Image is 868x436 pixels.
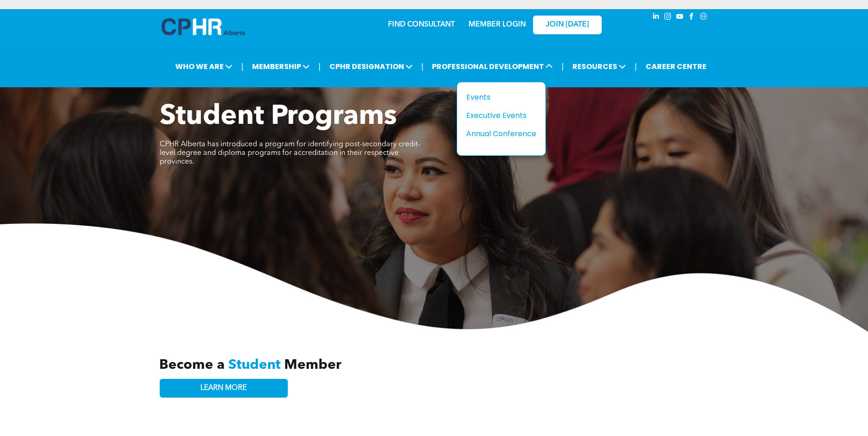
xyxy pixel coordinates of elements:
a: Social network [699,11,709,24]
span: Become a [159,358,225,372]
a: FIND CONSULTANT [388,21,455,28]
img: A blue and white logo for cp alberta [162,18,245,35]
a: CAREER CENTRE [643,58,709,75]
span: CPHR DESIGNATION [327,58,415,75]
a: facebook [687,11,697,24]
a: youtube [675,11,685,24]
span: MEMBERSHIP [249,58,313,75]
a: LEARN MORE [160,379,288,398]
div: Annual Conference [466,128,529,139]
a: instagram [663,11,673,24]
a: linkedin [651,11,661,24]
li: | [421,57,424,76]
a: Annual Conference [466,128,536,139]
span: Student [228,358,280,372]
li: | [241,57,243,76]
a: Events [466,91,536,103]
span: WHO WE ARE [173,58,235,75]
span: Member [284,358,341,372]
span: Student Programs [160,103,397,131]
span: JOIN [DATE] [546,21,589,29]
li: | [318,57,321,76]
li: | [561,57,564,76]
div: Executive Events [466,110,529,121]
span: LEARN MORE [200,384,247,393]
a: MEMBER LOGIN [469,21,526,28]
div: Events [466,91,529,103]
a: JOIN [DATE] [533,16,602,34]
span: PROFESSIONAL DEVELOPMENT [429,58,555,75]
span: RESOURCES [570,58,629,75]
a: Executive Events [466,110,536,121]
li: | [635,57,637,76]
span: CPHR Alberta has introduced a program for identifying post-secondary credit-level degree and dipl... [160,141,420,165]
